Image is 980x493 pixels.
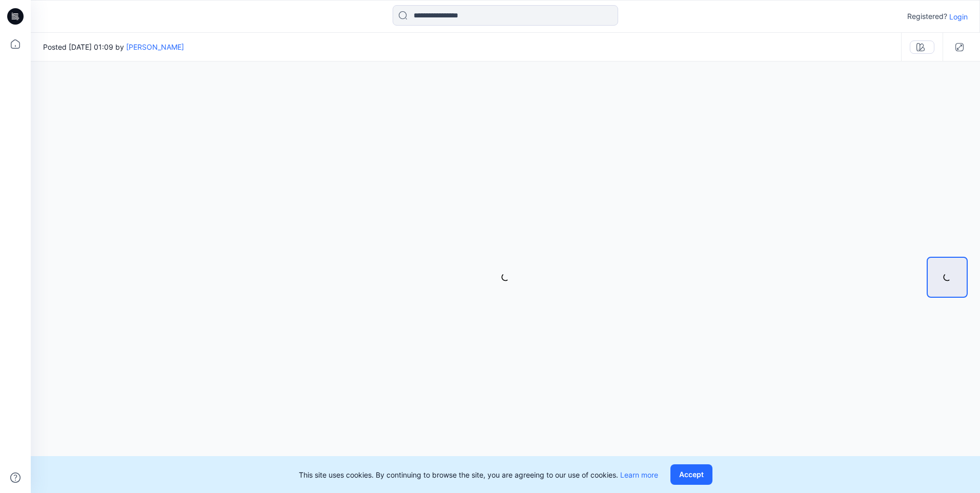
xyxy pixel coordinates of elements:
[907,10,947,23] p: Registered?
[299,469,658,480] p: This site uses cookies. By continuing to browse the site, you are agreeing to our use of cookies.
[126,43,184,51] a: [PERSON_NAME]
[670,464,712,485] button: Accept
[949,11,968,22] p: Login
[43,42,184,52] span: Posted [DATE] 01:09 by
[620,470,658,479] a: Learn more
